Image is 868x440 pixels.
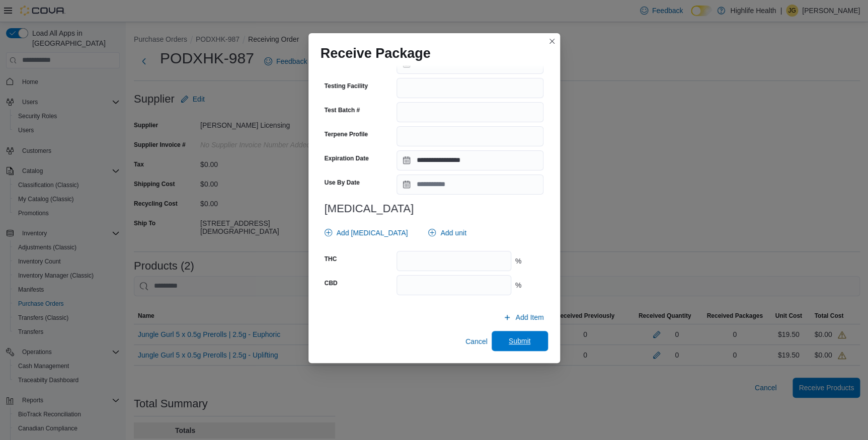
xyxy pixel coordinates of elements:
[397,150,543,170] input: Press the down key to open a popover containing a calendar.
[440,228,466,238] span: Add unit
[492,331,548,351] button: Submit
[337,228,408,238] span: Add [MEDICAL_DATA]
[321,223,412,243] button: Add [MEDICAL_DATA]
[424,223,470,243] button: Add unit
[515,280,544,290] div: %
[397,174,543,195] input: Press the down key to open a popover containing a calendar.
[325,179,360,187] label: Use By Date
[325,203,544,215] h3: [MEDICAL_DATA]
[325,154,369,162] label: Expiration Date
[515,256,544,266] div: %
[325,82,368,90] label: Testing Facility
[325,130,368,138] label: Terpene Profile
[546,35,558,47] button: Closes this modal window
[321,45,431,61] h1: Receive Package
[465,336,488,346] span: Cancel
[325,255,337,263] label: THC
[461,331,492,351] button: Cancel
[509,336,531,346] span: Submit
[499,307,547,327] button: Add Item
[515,312,543,322] span: Add Item
[325,106,360,114] label: Test Batch #
[325,279,338,287] label: CBD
